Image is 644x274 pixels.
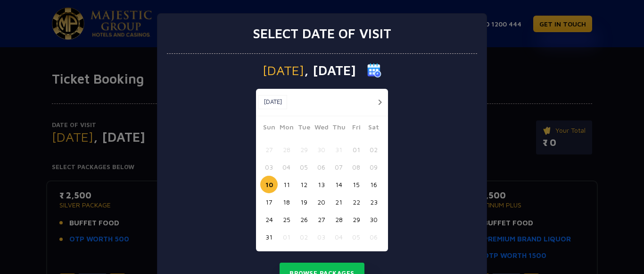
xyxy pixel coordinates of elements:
button: 07 [330,158,347,176]
button: 31 [260,228,278,246]
button: 05 [347,228,365,246]
button: 15 [347,176,365,193]
button: 30 [313,141,330,158]
button: 23 [365,193,382,211]
button: 02 [365,141,382,158]
button: 20 [313,193,330,211]
button: 19 [295,193,313,211]
span: Tue [295,122,313,135]
button: 17 [260,193,278,211]
button: 22 [347,193,365,211]
button: 29 [347,211,365,228]
span: Wed [313,122,330,135]
button: 11 [278,176,295,193]
button: 27 [313,211,330,228]
span: [DATE] [263,64,304,77]
button: 04 [278,158,295,176]
span: Thu [330,122,347,135]
span: , [DATE] [304,64,356,77]
button: 21 [330,193,347,211]
h3: Select date of visit [253,26,391,42]
button: 01 [278,228,295,246]
button: 01 [347,141,365,158]
button: 24 [260,211,278,228]
button: 31 [330,141,347,158]
button: 25 [278,211,295,228]
button: 10 [260,176,278,193]
button: 26 [295,211,313,228]
button: 08 [347,158,365,176]
button: 05 [295,158,313,176]
button: 27 [260,141,278,158]
button: 18 [278,193,295,211]
button: 06 [313,158,330,176]
button: 03 [313,228,330,246]
button: 14 [330,176,347,193]
button: 09 [365,158,382,176]
span: Sun [260,122,278,135]
img: calender icon [367,63,381,77]
button: 03 [260,158,278,176]
button: 28 [278,141,295,158]
span: Mon [278,122,295,135]
button: 13 [313,176,330,193]
button: 12 [295,176,313,193]
button: 29 [295,141,313,158]
button: 02 [295,228,313,246]
button: 04 [330,228,347,246]
button: 06 [365,228,382,246]
button: [DATE] [258,95,287,109]
button: 28 [330,211,347,228]
button: 16 [365,176,382,193]
span: Fri [347,122,365,135]
span: Sat [365,122,382,135]
button: 30 [365,211,382,228]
